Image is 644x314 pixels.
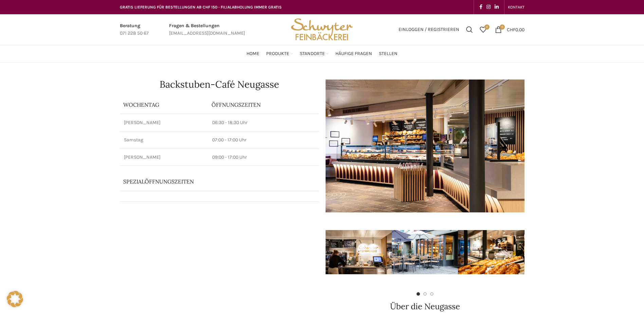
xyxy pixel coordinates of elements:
[379,47,398,60] a: Stellen
[123,178,296,185] p: Spezialöffnungszeiten
[524,219,590,285] div: 4 / 7
[326,219,392,285] div: 1 / 7
[246,51,259,57] span: Home
[212,137,315,143] p: 07:00 - 17:00 Uhr
[399,27,459,32] span: Einloggen / Registrieren
[492,23,528,36] a: 0 CHF0.00
[246,47,259,60] a: Home
[417,292,420,296] li: Go to slide 1
[124,154,204,161] p: [PERSON_NAME]
[508,5,525,10] span: KONTAKT
[266,47,293,60] a: Produkte
[476,23,490,36] div: Meine Wunschliste
[123,101,205,108] p: Wochentag
[504,0,528,14] div: Secondary navigation
[335,51,372,57] span: Häufige Fragen
[476,23,490,36] a: 0
[169,22,245,37] a: Infobox link
[484,2,493,12] a: Instagram social link
[300,51,325,57] span: Standorte
[212,119,315,126] p: 06:30 - 18:30 Uhr
[120,5,282,10] span: GRATIS LIEFERUNG FÜR BESTELLUNGEN AB CHF 150 - FILIALABHOLUNG IMMER GRATIS
[289,14,355,45] img: Bäckerei Schwyter
[423,292,427,296] li: Go to slide 2
[484,24,490,30] span: 0
[266,51,289,57] span: Produkte
[430,292,434,296] li: Go to slide 3
[211,101,315,108] p: ÖFFNUNGSZEITEN
[300,47,329,60] a: Standorte
[392,230,458,274] img: schwyter-61
[120,22,149,37] a: Infobox link
[507,27,525,32] bdi: 0.00
[508,0,525,14] a: KONTAKT
[507,27,515,32] span: CHF
[120,80,319,89] h1: Backstuben-Café Neugasse
[124,137,204,143] p: Samstag
[326,230,392,274] img: schwyter-17
[493,2,501,12] a: Linkedin social link
[458,230,524,274] img: schwyter-12
[124,119,204,126] p: [PERSON_NAME]
[212,154,315,161] p: 09:00 - 17:00 Uhr
[392,219,458,285] div: 2 / 7
[395,23,463,36] a: Einloggen / Registrieren
[500,24,505,30] span: 0
[477,2,484,12] a: Facebook social link
[379,51,398,57] span: Stellen
[289,26,355,32] a: Site logo
[335,47,372,60] a: Häufige Fragen
[116,47,528,60] div: Main navigation
[326,302,525,311] h2: Über die Neugasse
[458,219,524,285] div: 3 / 7
[524,230,590,274] img: schwyter-10
[463,23,476,36] a: Suchen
